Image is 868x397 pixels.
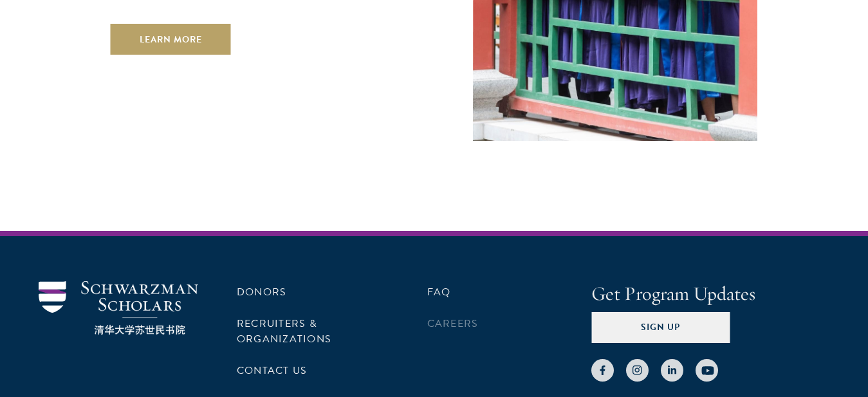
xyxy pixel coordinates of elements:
button: Sign Up [591,312,730,343]
h4: Get Program Updates [591,281,829,307]
a: FAQ [427,284,451,300]
a: Recruiters & Organizations [237,316,331,347]
img: Schwarzman Scholars [39,281,198,335]
a: Careers [427,316,479,331]
a: Donors [237,284,286,300]
a: Contact Us [237,363,307,378]
a: Learn More [111,24,231,55]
